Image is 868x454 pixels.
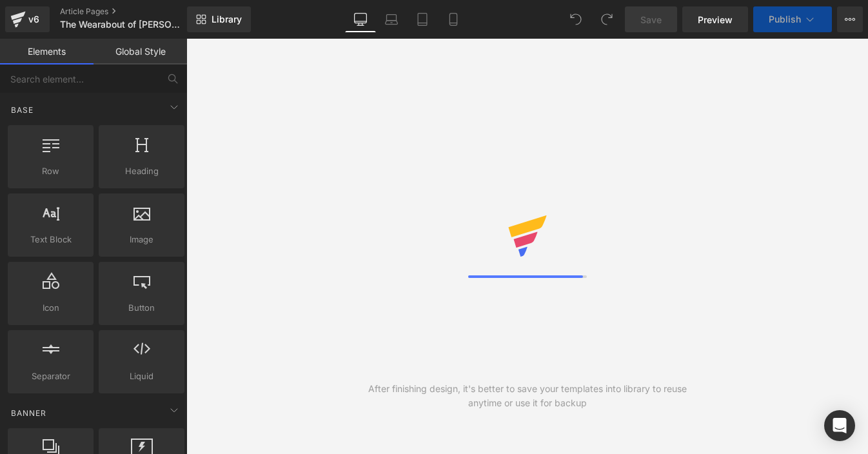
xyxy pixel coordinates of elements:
[563,6,589,32] button: Undo
[357,382,698,410] div: After finishing design, it's better to save your templates into library to reuse anytime or use i...
[753,6,832,32] button: Publish
[12,233,90,246] span: Text Block
[26,11,42,28] div: v6
[12,301,90,315] span: Icon
[103,233,181,246] span: Image
[10,407,48,419] span: Banner
[60,6,208,17] a: Article Pages
[594,6,620,32] button: Redo
[94,39,187,64] a: Global Style
[640,13,662,26] span: Save
[438,6,469,32] a: Mobile
[345,6,376,32] a: Desktop
[698,13,733,26] span: Preview
[407,6,438,32] a: Tablet
[10,104,35,116] span: Base
[5,6,50,32] a: v6
[103,164,181,178] span: Heading
[103,370,181,383] span: Liquid
[837,6,863,32] button: More
[682,6,748,32] a: Preview
[769,14,801,25] span: Publish
[12,164,90,178] span: Row
[60,19,184,30] span: The Wearabout of [PERSON_NAME]
[103,301,181,315] span: Button
[187,6,251,32] a: New Library
[212,14,242,25] span: Library
[376,6,407,32] a: Laptop
[824,410,855,441] div: Open Intercom Messenger
[12,370,90,383] span: Separator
